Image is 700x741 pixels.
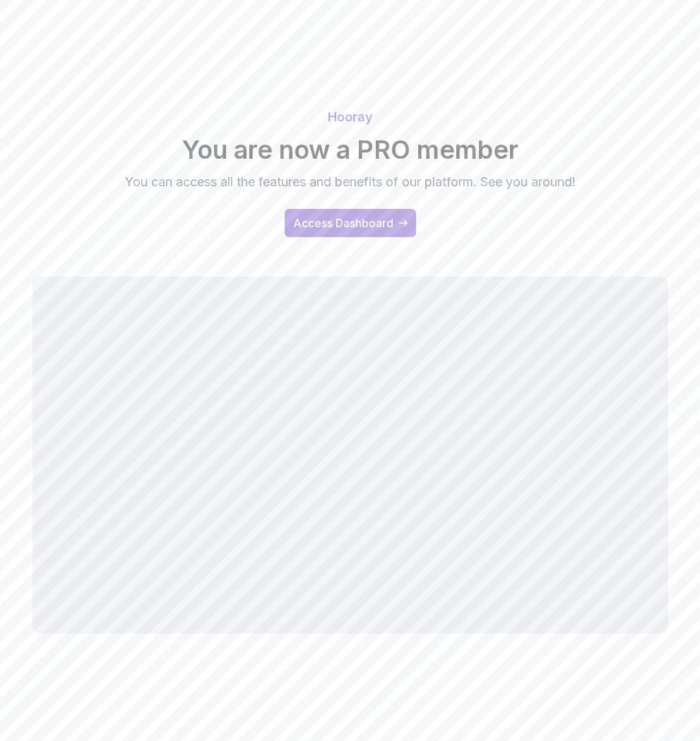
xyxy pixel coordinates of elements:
[7,107,693,127] p: Hooray
[113,172,588,192] p: You can access all the features and benefits of our platform. See you around!
[285,209,416,237] a: access-dashboard
[7,135,693,164] h2: You are now a PRO member
[285,209,416,237] button: Access Dashboard
[293,215,393,231] div: Access Dashboard
[32,277,668,634] iframe: welcome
